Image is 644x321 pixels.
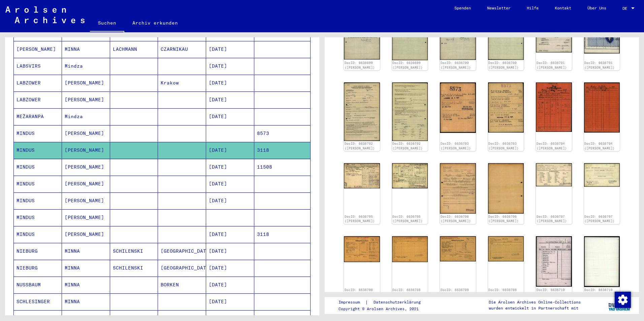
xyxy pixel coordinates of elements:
mat-cell: [DATE] [206,176,254,192]
mat-cell: [PERSON_NAME] [62,92,110,108]
a: DocID: 6636706 ([PERSON_NAME]) [488,215,519,223]
a: DocID: 6636708 ([PERSON_NAME]) [392,288,423,296]
a: DocID: 6636705 ([PERSON_NAME]) [345,215,375,223]
mat-cell: [DATE] [206,293,254,310]
mat-cell: LACHMANN [110,41,158,58]
mat-cell: MINNA [62,243,110,259]
a: DocID: 6636702 ([PERSON_NAME]) [392,142,423,150]
a: Datenschutzerklärung [368,299,429,306]
p: Die Arolsen Archives Online-Collections [489,299,581,305]
span: DE [622,6,630,11]
a: DocID: 6636704 ([PERSON_NAME]) [537,142,567,150]
img: 001.jpg [536,236,572,287]
a: DocID: 6636709 ([PERSON_NAME]) [441,288,471,296]
a: DocID: 6636700 ([PERSON_NAME]) [488,61,519,69]
img: 002.jpg [584,82,620,133]
mat-cell: MEŽARANPA [14,108,62,125]
img: 002.jpg [488,82,524,133]
mat-cell: [DATE] [206,226,254,243]
a: DocID: 6636699 ([PERSON_NAME]) [392,61,423,69]
mat-cell: Mindza [62,58,110,74]
img: 001.jpg [536,82,572,132]
mat-cell: [PERSON_NAME] [62,209,110,226]
img: 002.jpg [488,163,524,214]
mat-cell: [DATE] [206,243,254,259]
a: DocID: 6636710 ([PERSON_NAME]) [584,288,615,296]
mat-cell: [DATE] [206,159,254,175]
img: 002.jpg [488,236,524,261]
img: 001.jpg [440,163,476,214]
mat-cell: MINDUS [14,142,62,158]
img: Arolsen_neg.svg [5,6,85,23]
mat-cell: BORKEN [158,277,206,293]
mat-cell: NIEBURG [14,243,62,259]
mat-cell: MINNA [62,293,110,310]
mat-cell: MINNA [62,277,110,293]
a: DocID: 6636701 ([PERSON_NAME]) [537,61,567,69]
a: DocID: 6636704 ([PERSON_NAME]) [584,142,615,150]
a: DocID: 6636701 ([PERSON_NAME]) [584,61,615,69]
mat-cell: MINNA [62,41,110,58]
a: DocID: 6636706 ([PERSON_NAME]) [441,215,471,223]
mat-cell: LABSVIRS [14,58,62,74]
mat-cell: 11508 [254,159,310,175]
mat-cell: NIEBURG [14,260,62,276]
a: DocID: 6636708 ([PERSON_NAME]) [345,288,375,296]
a: DocID: 6636703 ([PERSON_NAME]) [441,142,471,150]
img: yv_logo.png [607,297,632,314]
p: Copyright © Arolsen Archives, 2021 [339,306,429,312]
a: DocID: 6636702 ([PERSON_NAME]) [345,142,375,150]
mat-cell: [DATE] [206,277,254,293]
mat-cell: 3118 [254,142,310,158]
img: 002.jpg [392,163,428,188]
mat-cell: [PERSON_NAME] [62,75,110,91]
img: 001.jpg [440,236,476,261]
img: 002.jpg [392,82,428,141]
mat-cell: [DATE] [206,58,254,74]
a: Impressum [339,299,365,306]
mat-cell: Mindza [62,108,110,125]
mat-cell: MINDUS [14,159,62,175]
img: 002.jpg [584,236,620,287]
a: Archiv erkunden [124,15,186,31]
mat-cell: SCHLESINGER [14,293,62,310]
mat-cell: [DATE] [206,260,254,276]
mat-cell: MINDUS [14,226,62,243]
mat-cell: MINDUS [14,209,62,226]
mat-cell: 3118 [254,226,310,243]
mat-cell: [DATE] [206,108,254,125]
mat-cell: [DATE] [206,75,254,91]
mat-cell: CZARNIKAU [158,41,206,58]
img: 001.jpg [440,82,476,133]
mat-cell: [PERSON_NAME] [14,41,62,58]
mat-cell: [GEOGRAPHIC_DATA] [158,260,206,276]
mat-cell: [DATE] [206,41,254,58]
mat-cell: [PERSON_NAME] [62,176,110,192]
img: 001.jpg [344,236,380,262]
mat-cell: SCHILENSKI [110,260,158,276]
mat-cell: 8573 [254,125,310,142]
mat-cell: [PERSON_NAME] [62,192,110,209]
img: 002.jpg [392,236,428,262]
a: DocID: 6636705 ([PERSON_NAME]) [392,215,423,223]
mat-cell: [PERSON_NAME] [62,125,110,142]
mat-cell: LABZOWER [14,75,62,91]
a: DocID: 6636699 ([PERSON_NAME]) [345,61,375,69]
mat-cell: [PERSON_NAME] [62,159,110,175]
mat-cell: Krakow [158,75,206,91]
mat-cell: MINNA [62,260,110,276]
mat-cell: [GEOGRAPHIC_DATA] [158,243,206,259]
a: DocID: 6636707 ([PERSON_NAME]) [584,215,615,223]
a: DocID: 6636703 ([PERSON_NAME]) [488,142,519,150]
mat-cell: MINDUS [14,192,62,209]
img: 001.jpg [344,163,380,188]
img: 002.jpg [584,163,620,187]
mat-cell: SCHILENSKI [110,243,158,259]
mat-cell: MINDUS [14,125,62,142]
mat-cell: MINDUS [14,176,62,192]
img: Zustimmung ändern [615,292,631,308]
mat-cell: [DATE] [206,192,254,209]
mat-cell: LABZOWER [14,92,62,108]
div: | [339,299,429,306]
a: DocID: 6636700 ([PERSON_NAME]) [441,61,471,69]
